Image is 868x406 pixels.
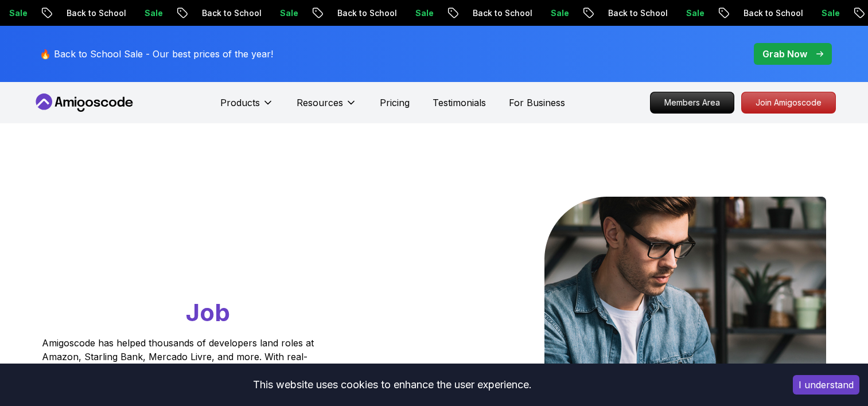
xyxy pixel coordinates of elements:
[290,7,368,19] p: Back to School
[186,298,230,327] span: Job
[297,96,357,119] button: Resources
[297,96,343,110] p: Resources
[380,96,410,110] a: Pricing
[42,336,317,391] p: Amigoscode has helped thousands of developers land roles at Amazon, Starling Bank, Mercado Livre,...
[9,372,776,397] div: This website uses cookies to enhance the user experience.
[425,7,503,19] p: Back to School
[154,7,232,19] p: Back to School
[368,7,404,19] p: Sale
[560,7,639,19] p: Back to School
[503,7,540,19] p: Sale
[19,7,97,19] p: Back to School
[774,7,811,19] p: Sale
[639,7,675,19] p: Sale
[42,197,358,329] h1: Go From Learning to Hired: Master Java, Spring Boot & Cloud Skills That Get You the
[651,92,734,113] p: Members Area
[40,47,273,61] p: 🔥 Back to School Sale - Our best prices of the year!
[762,47,807,61] p: Grab Now
[696,7,774,19] p: Back to School
[232,7,269,19] p: Sale
[220,96,274,119] button: Products
[97,7,134,19] p: Sale
[433,96,486,110] a: Testimonials
[220,96,260,110] p: Products
[509,96,565,110] a: For Business
[650,92,734,114] a: Members Area
[741,92,836,114] a: Join Amigoscode
[793,375,859,395] button: Accept cookies
[742,92,835,113] p: Join Amigoscode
